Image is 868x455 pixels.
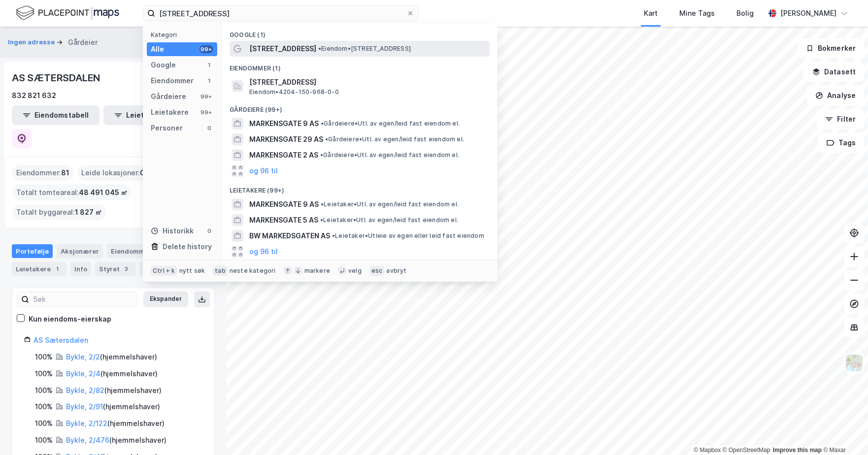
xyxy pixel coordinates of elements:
[95,262,135,276] div: Styret
[66,368,158,380] div: ( hjemmelshaver )
[179,267,205,275] div: nytt søk
[140,167,145,179] span: 0
[61,167,69,179] span: 81
[694,447,721,454] a: Mapbox
[325,135,464,143] span: Gårdeiere • Utl. av egen/leid fast eiendom el.
[249,198,319,210] span: MARKENSGATE 9 AS
[12,262,67,276] div: Leietakere
[70,262,91,276] div: Info
[151,43,164,55] div: Alle
[57,244,103,258] div: Aksjonærer
[66,436,109,444] a: Bykle, 2/476
[66,434,167,446] div: ( hjemmelshaver )
[122,264,132,274] div: 3
[320,151,323,159] span: •
[321,200,324,208] span: •
[103,105,191,125] button: Leietakertabell
[249,118,319,130] span: MARKENSGATE 9 AS
[75,206,102,218] span: 1 827 ㎡
[8,37,57,47] button: Ingen adresse
[249,214,318,226] span: MARKENSGATE 5 AS
[200,45,213,53] div: 99+
[773,447,822,454] a: Improve this map
[66,369,100,378] a: Bykle, 2/4
[205,77,213,85] div: 1
[66,385,162,396] div: ( hjemmelshaver )
[230,267,276,275] div: neste kategori
[29,292,137,307] input: Søk
[35,401,53,413] div: 100%
[139,262,211,276] div: Transaksjoner
[819,408,868,455] div: Kontrollprogram for chat
[66,401,160,413] div: ( hjemmelshaver )
[332,232,484,240] span: Leietaker • Utleie av egen eller leid fast eiendom
[151,106,189,118] div: Leietakere
[205,227,213,235] div: 0
[53,264,63,274] div: 1
[644,7,658,19] div: Kart
[35,418,53,429] div: 100%
[35,351,53,363] div: 100%
[320,151,459,159] span: Gårdeiere • Utl. av egen/leid fast eiendom el.
[33,336,88,344] a: AS Sætersdalen
[249,246,278,258] button: og 96 til
[222,23,498,41] div: Google (1)
[320,216,323,224] span: •
[66,402,103,411] a: Bykle, 2/91
[205,124,213,132] div: 0
[249,165,278,177] button: og 96 til
[35,368,53,380] div: 100%
[321,120,324,127] span: •
[249,76,486,88] span: [STREET_ADDRESS]
[222,57,498,74] div: Eiendommer (1)
[845,354,864,372] img: Z
[12,105,100,125] button: Eiendomstabell
[35,434,53,446] div: 100%
[819,408,868,455] iframe: Chat Widget
[723,447,770,454] a: OpenStreetMap
[321,200,459,208] span: Leietaker • Utl. av egen/leid fast eiendom el.
[807,86,864,105] button: Analyse
[679,7,715,19] div: Mine Tags
[798,38,864,58] button: Bokmerker
[151,91,186,102] div: Gårdeiere
[325,135,328,143] span: •
[249,133,323,145] span: MARKENSGATE 29 AS
[369,266,385,276] div: esc
[249,43,316,55] span: [STREET_ADDRESS]
[12,244,53,258] div: Portefølje
[79,187,128,198] span: 48 491 045 ㎡
[66,418,165,429] div: ( hjemmelshaver )
[12,70,102,86] div: AS SÆTERSDALEN
[318,45,321,52] span: •
[68,36,98,48] div: Gårdeier
[222,179,498,196] div: Leietakere (99+)
[249,149,318,161] span: MARKENSGATE 2 AS
[151,59,176,71] div: Google
[205,61,213,69] div: 1
[12,185,132,200] div: Totalt tomteareal :
[12,90,56,101] div: 832 821 632
[151,225,194,237] div: Historikk
[249,88,339,96] span: Eiendom • 4204-150-968-0-0
[163,241,212,253] div: Delete history
[386,267,406,275] div: avbryt
[35,385,53,396] div: 100%
[817,109,864,129] button: Filter
[66,351,157,363] div: ( hjemmelshaver )
[222,98,498,116] div: Gårdeiere (99+)
[66,386,104,394] a: Bykle, 2/82
[348,267,362,275] div: velg
[66,419,107,427] a: Bykle, 2/122
[804,62,864,82] button: Datasett
[151,31,217,38] div: Kategori
[12,204,106,220] div: Totalt byggareal :
[151,75,194,87] div: Eiendommer
[151,266,177,276] div: Ctrl + k
[155,6,406,21] input: Søk på adresse, matrikkel, gårdeiere, leietakere eller personer
[143,292,188,307] button: Ekspander
[107,244,167,258] div: Eiendommer
[16,4,119,22] img: logo.f888ab2527a4732fd821a326f86c7f29.svg
[818,133,864,153] button: Tags
[736,7,754,19] div: Bolig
